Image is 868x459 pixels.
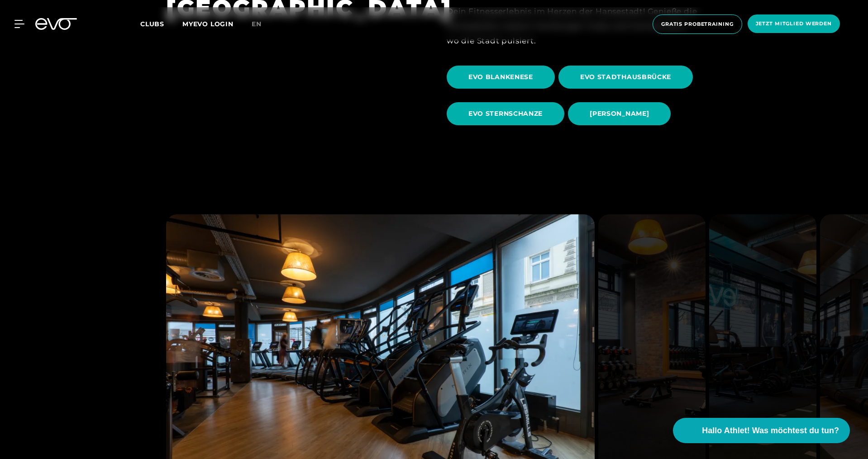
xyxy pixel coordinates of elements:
[252,19,272,29] a: en
[447,59,558,95] a: EVO BLANKENESE
[702,425,839,437] span: Hallo Athlet! Was möchtest du tun?
[558,59,696,95] a: EVO STADTHAUSBRÜCKE
[252,20,262,28] span: en
[568,95,674,132] a: [PERSON_NAME]
[182,20,234,28] a: MYEVO LOGIN
[590,109,649,118] span: [PERSON_NAME]
[447,95,568,132] a: EVO STERNSCHANZE
[468,72,533,82] span: EVO BLANKENESE
[580,72,671,82] span: EVO STADTHAUSBRÜCKE
[140,20,164,28] span: Clubs
[661,20,734,28] span: Gratis Probetraining
[650,14,745,34] a: Gratis Probetraining
[140,19,182,28] a: Clubs
[756,20,832,28] span: Jetzt Mitglied werden
[745,14,843,34] a: Jetzt Mitglied werden
[673,418,850,443] button: Hallo Athlet! Was möchtest du tun?
[468,109,543,118] span: EVO STERNSCHANZE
